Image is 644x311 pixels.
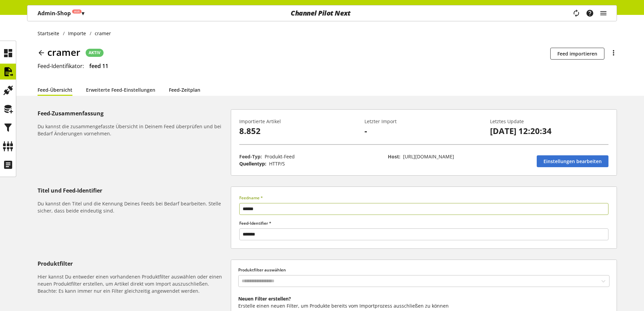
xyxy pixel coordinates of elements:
[239,153,262,160] span: Feed-Typ:
[38,9,84,17] p: Admin-Shop
[74,9,80,14] span: Aus
[543,158,602,165] span: Einstellungen bearbeiten
[27,5,617,21] nav: main navigation
[239,125,358,137] p: 8.852
[364,118,483,125] p: Letzter Import
[239,195,263,201] span: Feedname *
[89,62,108,70] span: feed 11
[38,260,228,268] h5: Produktfilter
[239,160,266,167] span: Quellentyp:
[38,109,228,117] h5: Feed-Zusammenfassung
[269,160,285,167] span: HTTP/S
[238,295,291,302] b: Neuen Filter erstellen?
[47,45,80,59] span: cramer
[388,153,400,160] span: Host:
[38,200,228,214] h6: Du kannst den Titel und die Kennung Deines Feeds bei Bedarf bearbeiten. Stelle sicher, dass beide...
[38,30,63,37] a: Startseite
[238,302,609,309] p: Erstelle einen neuen Filter, um Produkte bereits vom Importprozess ausschließen zu können
[239,220,271,226] span: Feed-Identifier *
[38,273,228,294] h6: Hier kannst Du entweder einen vorhandenen Produktfilter auswählen oder einen neuen Produktfilter ...
[403,153,454,160] span: https://www.cramershop.com/backend/export/index/google-cramer.xml?feedID=30&hash=907e3875980e183d...
[490,118,608,125] p: Letztes Update
[265,153,295,160] span: Produkt-Feed
[537,155,608,167] a: Einstellungen bearbeiten
[38,186,228,195] h5: Titel und Feed-Identifier
[38,86,72,93] a: Feed-Übersicht
[86,86,155,93] a: Erweiterte Feed-Einstellungen
[364,125,483,137] p: -
[38,62,84,70] span: Feed-Identifikator:
[89,50,101,56] span: AKTIV
[38,123,228,137] h6: Du kannst die zusammengefasste Übersicht in Deinem Feed überprüfen und bei Bedarf Änderungen vorn...
[239,118,358,125] p: Importierte Artikel
[550,48,604,60] button: Feed importieren
[557,50,597,57] span: Feed importieren
[238,267,609,273] label: Produktfilter auswählen
[169,86,200,93] a: Feed-Zeitplan
[490,125,608,137] p: [DATE] 12:20:34
[82,9,84,17] span: ▾
[65,30,90,37] a: Importe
